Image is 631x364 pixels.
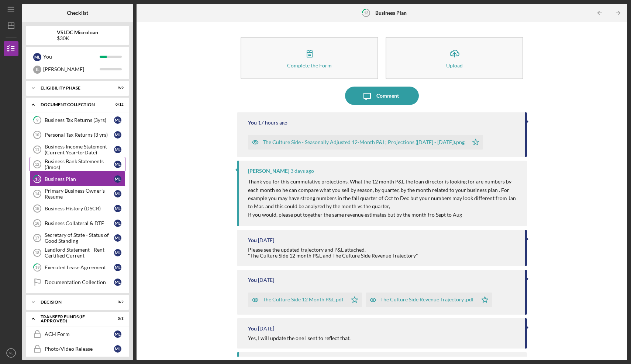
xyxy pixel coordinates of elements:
[35,265,40,270] tspan: 19
[114,175,121,183] div: M L
[248,135,483,150] button: The Culture Side - Seasonally Adjusted 12-Month P&L; Projections ([DATE] - [DATE]).png
[43,50,100,63] div: You
[30,113,125,127] a: 9Business Tax Returns (3yrs)ML
[41,315,105,323] div: Transfer Funds (If Approved)
[114,249,121,256] div: M L
[57,29,98,35] b: VSLDC Microloan
[45,206,114,211] div: Business History (DSCR)
[114,116,121,124] div: M L
[45,188,114,200] div: Primary Business Owner's Resume
[386,37,523,79] button: Upload
[366,293,492,307] button: The Culture Side Revenue Trajectory .pdf
[35,177,39,182] tspan: 13
[41,102,105,107] div: Document Collection
[41,300,105,304] div: Decision
[248,247,418,259] div: Please see the updated trajectory and P&L attached. "The Culture Side 12 month P&L and The Cultur...
[364,10,368,15] tspan: 13
[263,139,465,145] div: The Culture Side - Seasonally Adjusted 12-Month P&L; Projections ([DATE] - [DATE]).png
[35,162,39,167] tspan: 12
[258,237,274,243] time: 2025-08-20 21:57
[45,232,114,244] div: Secretary of State - Status of Good Standing
[446,63,463,68] div: Upload
[45,144,114,155] div: Business Income Statement (Current Year-to-Date)
[45,265,114,270] div: Executed Lease Agreement
[110,102,124,107] div: 0 / 12
[110,316,124,321] div: 0 / 3
[35,147,39,152] tspan: 11
[45,158,114,170] div: Business Bank Statements (3mos)
[45,176,114,182] div: Business Plan
[248,277,257,283] div: You
[248,211,520,219] p: If you would, please put together the same revenue estimates but by the month fro Sept to Aug
[45,117,114,123] div: Business Tax Returns (3yrs)
[114,131,121,139] div: M L
[57,35,98,41] div: $30K
[114,161,121,168] div: M L
[345,87,419,105] button: Comment
[114,205,121,212] div: M L
[33,66,41,74] div: J L
[248,120,257,126] div: You
[114,190,121,197] div: M L
[4,346,18,360] button: ML
[380,297,474,302] div: The Culture Side Revenue Trajectory .pdf
[35,221,39,225] tspan: 16
[67,10,88,16] b: Checklist
[8,351,14,355] text: ML
[35,192,39,196] tspan: 14
[248,293,362,307] button: The Culture Side 12 Month P&L.pdf
[30,327,125,342] a: ACH FormML
[30,201,125,216] a: 15Business History (DSCR)ML
[248,326,257,332] div: You
[114,279,121,286] div: M L
[35,236,39,240] tspan: 17
[114,146,121,153] div: M L
[110,300,124,304] div: 0 / 2
[30,157,125,172] a: 12Business Bank Statements (3mos)ML
[248,168,289,174] div: [PERSON_NAME]
[45,132,114,138] div: Personal Tax Returns (3 yrs)
[41,86,105,90] div: Eligibility Phase
[376,87,399,105] div: Comment
[263,297,344,302] div: The Culture Side 12 Month P&L.pdf
[287,63,332,68] div: Complete the Form
[35,251,39,255] tspan: 18
[45,279,114,285] div: Documentation Collection
[30,216,125,231] a: 16Business Collateral & DTEML
[114,234,121,242] div: M L
[30,186,125,201] a: 14Primary Business Owner's ResumeML
[30,127,125,142] a: 10Personal Tax Returns (3 yrs)ML
[114,220,121,227] div: M L
[290,168,314,174] time: 2025-08-26 03:46
[248,178,520,211] p: Thank you for this cummulative projections. What the 12 month P&L the loan director is looking fo...
[30,275,125,290] a: Documentation CollectionML
[35,133,39,137] tspan: 10
[45,247,114,259] div: Landlord Statement - Rent Certified Current
[110,86,124,90] div: 9 / 9
[241,37,378,79] button: Complete the Form
[30,172,125,186] a: 13Business PlanML
[30,142,125,157] a: 11Business Income Statement (Current Year-to-Date)ML
[114,264,121,271] div: M L
[258,120,287,126] time: 2025-08-28 02:36
[114,345,121,353] div: M L
[45,346,114,352] div: Photo/Video Release
[248,237,257,243] div: You
[45,331,114,337] div: ACH Form
[30,260,125,275] a: 19Executed Lease AgreementML
[43,63,100,76] div: [PERSON_NAME]
[375,10,407,16] b: Business Plan
[33,53,41,61] div: M L
[45,220,114,226] div: Business Collateral & DTE
[30,342,125,356] a: Photo/Video ReleaseML
[30,245,125,260] a: 18Landlord Statement - Rent Certified CurrentML
[258,277,274,283] time: 2025-08-20 21:56
[30,231,125,245] a: 17Secretary of State - Status of Good StandingML
[35,206,39,211] tspan: 15
[36,118,39,123] tspan: 9
[248,335,351,341] div: Yes, I will update the one I sent to reflect that.
[258,326,274,332] time: 2025-08-20 20:46
[114,330,121,338] div: M L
